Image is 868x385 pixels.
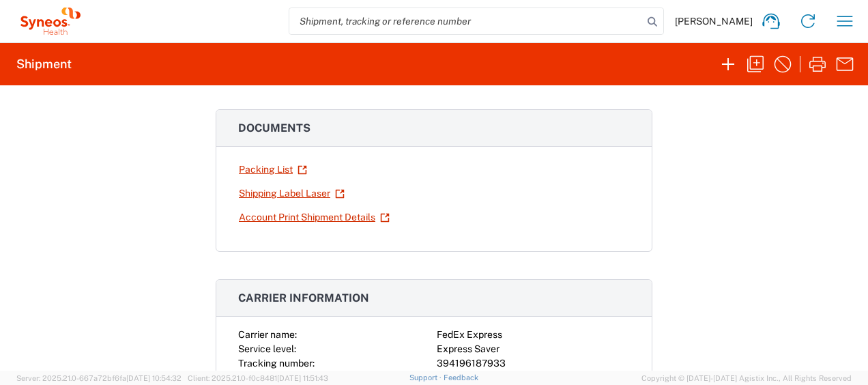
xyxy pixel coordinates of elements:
a: Account Print Shipment Details [238,205,390,229]
a: Shipping Label Laser [238,182,345,205]
a: Support [409,373,444,382]
span: [DATE] 11:51:43 [277,374,328,382]
span: Service level: [238,343,296,354]
span: Carrier information [238,291,369,304]
span: Tracking number: [238,358,315,369]
input: Shipment, tracking or reference number [289,8,643,34]
div: 394196187933 [437,356,630,371]
span: Server: 2025.21.0-667a72bf6fa [16,374,182,382]
span: Copyright © [DATE]-[DATE] Agistix Inc., All Rights Reserved [641,372,852,384]
div: FedEx Express [437,328,630,342]
h2: Shipment [16,56,72,72]
span: [DATE] 10:54:32 [126,374,182,382]
a: Packing List [238,158,308,182]
span: [PERSON_NAME] [675,15,753,27]
div: Express Saver [437,342,630,356]
span: Documents [238,122,310,134]
span: Carrier name: [238,329,297,340]
span: Client: 2025.21.0-f0c8481 [188,374,328,382]
a: Feedback [444,373,478,382]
